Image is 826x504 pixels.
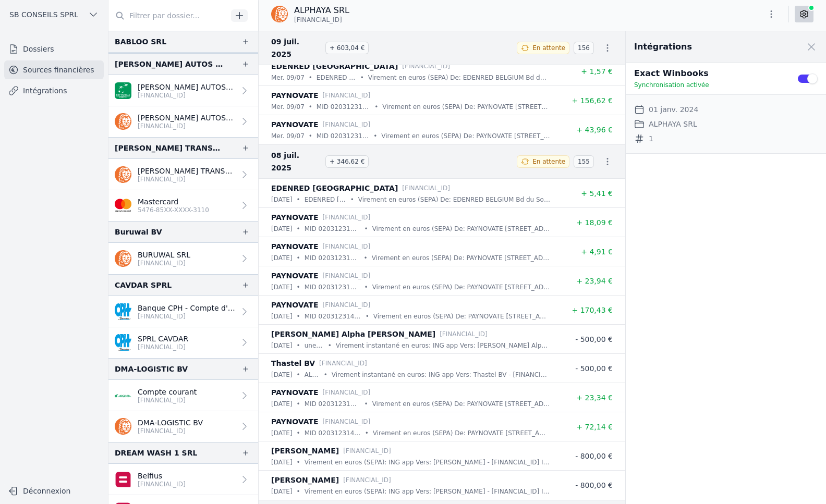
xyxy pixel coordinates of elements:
[575,335,613,343] span: - 500,00 €
[381,131,550,141] p: Virement en euros (SEPA) De: PAYNOVATE [STREET_ADDRESS] IBAN: [FINANCIAL_ID] Communication : MID ...
[297,428,300,438] div: •
[297,370,300,380] div: •
[575,364,613,373] span: - 500,00 €
[576,218,613,227] span: + 18,09 €
[138,387,197,397] p: Compte courant
[271,299,319,311] p: PAYNOVATE
[271,457,293,468] p: [DATE]
[115,363,188,375] div: DMA-LOGISTIC BV
[297,457,300,468] div: •
[9,9,78,20] span: SB CONSEILS SPRL
[532,157,565,166] span: En attente
[115,197,131,214] img: imageedit_2_6530439554.png
[323,212,371,223] p: [FINANCIAL_ID]
[271,311,293,322] p: [DATE]
[271,182,398,194] p: EDENRED [GEOGRAPHIC_DATA]
[271,131,305,141] p: mer. 09/07
[271,35,321,60] span: 09 juil. 2025
[317,131,369,141] p: MID 020312314 TID 38900724 SOURCE INTL DATE [DATE] BRUT 44.68
[440,329,488,339] p: [FINANCIAL_ID]
[271,328,435,340] p: [PERSON_NAME] Alpha [PERSON_NAME]
[365,399,368,409] div: •
[271,89,319,102] p: PAYNOVATE
[365,282,368,292] div: •
[576,277,613,285] span: + 23,94 €
[323,300,371,310] p: [FINANCIAL_ID]
[343,446,391,456] p: [FINANCIAL_ID]
[271,60,398,72] p: EDENRED [GEOGRAPHIC_DATA]
[4,40,104,58] a: Dossiers
[271,370,293,380] p: [DATE]
[138,343,188,351] p: [FINANCIAL_ID]
[271,415,319,428] p: PAYNOVATE
[271,102,305,112] p: mer. 09/07
[576,394,613,402] span: + 23,34 €
[305,194,346,205] p: EDENRED [GEOGRAPHIC_DATA] SA/NV 30015816 629914ETR030725 0
[365,428,369,438] div: •
[328,340,332,351] div: •
[574,155,594,168] span: 155
[343,475,391,485] p: [FINANCIAL_ID]
[360,72,364,83] div: •
[575,452,613,460] span: - 800,00 €
[138,166,235,176] p: [PERSON_NAME] TRANSPORT SNC
[373,428,550,438] p: Virement en euros (SEPA) De: PAYNOVATE [STREET_ADDRESS] IBAN: [FINANCIAL_ID] Communication : MID ...
[271,149,321,174] span: 08 juil. 2025
[271,72,305,83] p: mer. 09/07
[372,253,550,263] p: Virement en euros (SEPA) De: PAYNOVATE [STREET_ADDRESS] IBAN: [FINANCIAL_ID] Communication : MID ...
[271,474,339,486] p: [PERSON_NAME]
[271,240,319,253] p: PAYNOVATE
[108,190,258,221] a: Mastercard 5476-85XX-XXXX-3110
[108,327,258,358] a: SPRL CAVDAR [FINANCIAL_ID]
[115,250,131,267] img: ing.png
[323,90,371,101] p: [FINANCIAL_ID]
[572,96,613,105] span: + 156,62 €
[323,416,371,427] p: [FINANCIAL_ID]
[309,102,312,112] div: •
[305,224,360,234] p: MID 020312314 TID 38900724 SOURCE INTL DATE [DATE] BRUT 18.40
[271,282,293,292] p: [DATE]
[325,42,369,54] span: + 603,04 €
[649,132,653,145] dd: 1
[373,311,550,322] p: Virement en euros (SEPA) De: PAYNOVATE [STREET_ADDRESS] IBAN: [FINANCIAL_ID] Communication : MID ...
[649,118,697,130] dd: ALPHAYA SRL
[271,428,293,438] p: [DATE]
[297,340,300,351] div: •
[115,226,162,238] div: Buruwal BV
[271,118,319,131] p: PAYNOVATE
[138,480,186,488] p: [FINANCIAL_ID]
[115,387,131,404] img: ARGENTA_ARSPBE22.png
[108,106,258,137] a: [PERSON_NAME] AUTOS SERVICES SPRL [FINANCIAL_ID]
[271,399,293,409] p: [DATE]
[138,206,209,214] p: 5476-85XX-XXXX-3110
[576,126,613,134] span: + 43,96 €
[402,183,450,193] p: [FINANCIAL_ID]
[271,357,315,370] p: Thastel BV
[108,6,227,25] input: Filtrer par dossier...
[115,58,225,70] div: [PERSON_NAME] AUTOS SERVICES BVBA
[581,248,613,256] span: + 4,91 €
[297,282,300,292] div: •
[309,72,312,83] div: •
[138,122,235,130] p: [FINANCIAL_ID]
[309,131,312,141] div: •
[271,386,319,399] p: PAYNOVATE
[108,296,258,327] a: Banque CPH - Compte d'épargne [FINANCIAL_ID]
[305,457,550,468] p: Virement en euros (SEPA): ING app Vers: [PERSON_NAME] - [FINANCIAL_ID] Info personnelle: 44bdb47d...
[108,380,258,411] a: Compte courant [FINANCIAL_ID]
[271,486,293,497] p: [DATE]
[271,6,288,22] img: ing.png
[319,358,367,368] p: [FINANCIAL_ID]
[138,471,186,481] p: Belfius
[271,445,339,457] p: [PERSON_NAME]
[138,303,235,313] p: Banque CPH - Compte d'épargne
[297,194,300,205] div: •
[271,340,293,351] p: [DATE]
[138,91,235,100] p: [FINANCIAL_ID]
[115,334,131,351] img: BANQUE_CPH_CPHBBE75XXX.png
[402,61,450,71] p: [FINANCIAL_ID]
[305,370,320,380] p: ALPHAYA SRL
[372,282,550,292] p: Virement en euros (SEPA) De: PAYNOVATE [STREET_ADDRESS] IBAN: [FINANCIAL_ID] Communication : MID ...
[324,370,327,380] div: •
[138,259,190,267] p: [FINANCIAL_ID]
